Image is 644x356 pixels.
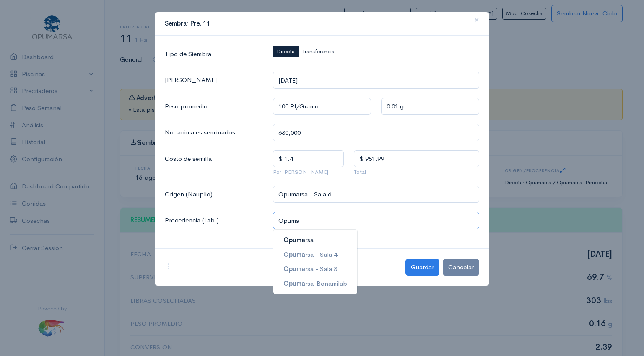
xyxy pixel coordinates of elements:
[283,279,305,287] span: Opuma
[277,48,295,55] span: Directa
[283,265,305,273] span: Opuma
[160,98,268,115] label: Peso promedio
[283,279,347,287] ngb-highlight: rsa-Bonamilab
[273,150,344,168] input: por millar
[160,212,268,229] label: Procedencia (Lab.)
[405,259,439,276] button: Guardar
[474,14,479,26] span: ×
[302,48,335,55] span: Transferencia
[381,98,479,115] input: g
[283,265,337,273] ngb-highlight: rsa - Sala 3
[273,46,299,58] button: Directa
[299,46,338,58] button: Transferencia
[160,124,268,141] label: No. animales sembrados
[443,259,479,276] button: Cancelar
[160,150,268,177] label: Costo de semilla
[354,168,366,175] small: Total
[354,150,479,168] input: (total en dolares)
[273,168,328,175] small: Por [PERSON_NAME]
[283,250,337,258] ngb-highlight: rsa - Sala 4
[273,98,371,115] input: PL/Gramo
[165,19,210,28] h4: Sembrar Pre. 11
[160,186,268,203] label: Origen (Nauplio)
[464,9,489,32] button: Close
[160,46,268,63] label: Tipo de Siembra
[160,72,268,89] label: [PERSON_NAME]
[283,250,305,258] span: Opuma
[283,236,305,244] span: Opuma
[283,236,314,244] ngb-highlight: rsa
